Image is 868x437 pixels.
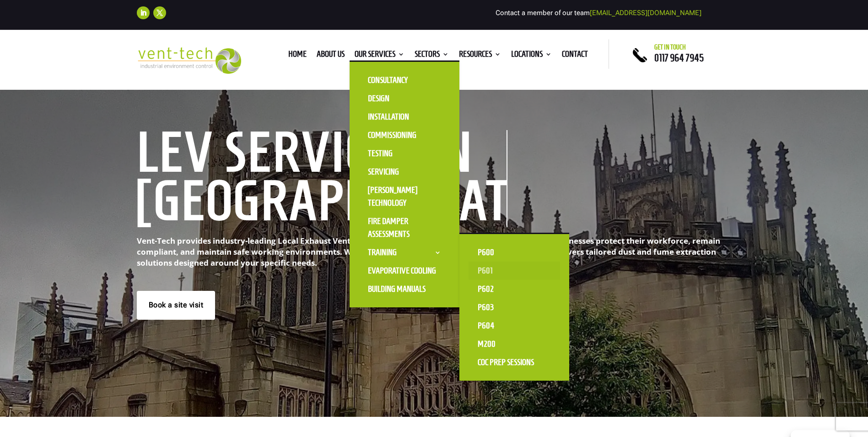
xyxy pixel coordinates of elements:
a: Contact [562,51,588,61]
a: About us [317,51,345,61]
a: Design [359,89,450,108]
span: Contact a member of our team [496,9,701,17]
a: Our Services [355,51,404,61]
a: Locations [511,51,552,61]
a: [EMAIL_ADDRESS][DOMAIN_NAME] [590,9,701,17]
a: Training [359,243,450,262]
a: Book a site visit [137,291,216,319]
a: Fire Damper Assessments [359,212,450,243]
a: Servicing [359,163,450,181]
a: Consultancy [359,71,450,89]
a: Sectors [415,51,449,61]
a: Testing [359,144,450,163]
a: Building Manuals [359,280,450,298]
a: [PERSON_NAME] Technology [359,181,450,212]
a: Commissioning [359,126,450,144]
h1: [GEOGRAPHIC_DATA] [137,179,507,227]
a: CoC Prep Sessions [469,353,560,371]
a: Follow on LinkedIn [137,6,150,19]
a: Follow on X [153,6,166,19]
h1: LEV Services in [137,130,507,179]
strong: Vent-Tech provides industry-leading Local Exhaust Ventilation (LEV) services in [GEOGRAPHIC_DATA]... [137,235,720,268]
a: Home [288,51,307,61]
a: P604 [469,317,560,335]
a: P602 [469,280,560,298]
img: 2023-09-27T08_35_16.549ZVENT-TECH---Clear-background [137,47,242,74]
a: Evaporative Cooling [359,262,450,280]
span: Get in touch [654,44,686,51]
a: M200 [469,335,560,353]
a: 0117 964 7945 [654,52,704,63]
a: P600 [469,243,560,262]
a: Resources [459,51,501,61]
a: P601 [469,262,560,280]
a: P603 [469,298,560,317]
a: Installation [359,108,450,126]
